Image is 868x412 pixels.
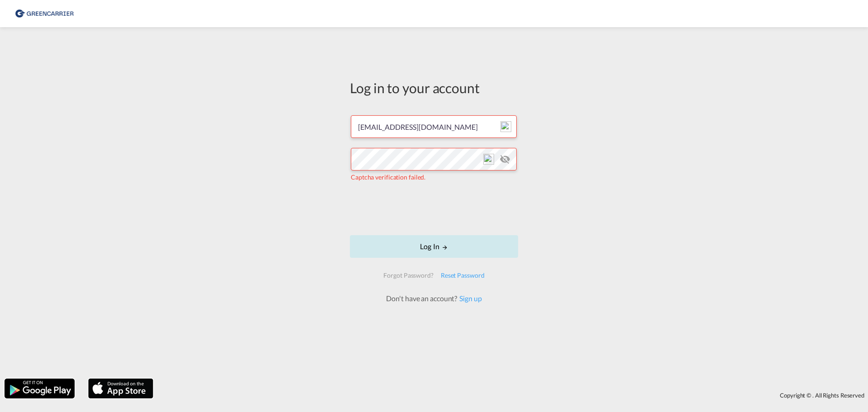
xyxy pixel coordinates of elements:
[351,115,517,138] input: Enter email/phone number
[158,388,868,403] div: Copyright © . All Rights Reserved
[350,235,518,258] button: LOGIN
[380,267,437,284] div: Forgot Password?
[500,154,510,165] md-icon: icon-eye-off
[376,294,491,303] div: Don't have an account?
[500,121,511,132] img: npw-badge-icon-locked.svg
[365,191,503,226] iframe: reCAPTCHA
[14,4,75,24] img: b0b18ec08afe11efb1d4932555f5f09d.png
[4,378,75,399] img: google.png
[457,294,481,303] a: Sign up
[483,154,494,165] img: npw-badge-icon-locked.svg
[437,267,488,284] div: Reset Password
[87,378,154,399] img: apple.png
[351,173,425,181] span: Captcha verification failed.
[350,78,518,97] div: Log in to your account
